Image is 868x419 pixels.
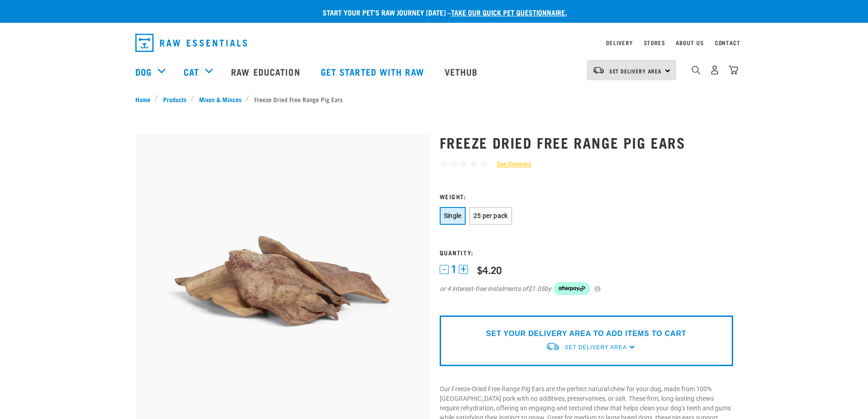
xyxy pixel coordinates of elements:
[715,41,740,44] a: Contact
[470,159,478,169] span: ☆
[676,41,704,44] a: About Us
[451,264,457,274] span: 1
[158,94,191,104] a: Products
[692,66,700,74] img: home-icon-1@2x.png
[222,53,311,90] a: Raw Education
[440,159,447,169] span: ☆
[451,10,567,14] a: take our quick pet questionnaire.
[312,53,436,90] a: Get started with Raw
[440,207,466,225] button: Single
[440,282,733,295] div: or 4 interest-free instalments of by
[609,69,662,72] span: Set Delivery Area
[444,212,462,219] span: Single
[644,41,665,44] a: Stores
[545,342,560,352] img: van-moving.png
[528,284,544,294] span: $1.05
[606,41,632,44] a: Delivery
[440,193,733,200] h3: Weight:
[135,34,247,52] img: Raw Essentials Logo
[477,264,502,275] div: $4.20
[135,65,152,78] a: Dog
[194,94,246,104] a: Mixes & Minces
[440,249,733,256] h3: Quantity:
[460,159,467,169] span: ☆
[436,53,489,90] a: Vethub
[486,328,686,339] p: SET YOUR DELIVERY AREA TO ADD ITEMS TO CART
[592,66,605,74] img: van-moving.png
[488,160,531,169] a: See Reviews
[135,94,155,104] a: Home
[469,207,512,225] button: 25 per pack
[729,65,738,75] img: home-icon@2x.png
[473,212,508,219] span: 25 per pack
[135,94,733,104] nav: breadcrumbs
[450,159,457,169] span: ☆
[440,134,733,150] h1: Freeze Dried Free Range Pig Ears
[440,265,449,274] button: -
[565,344,627,351] span: Set Delivery Area
[710,65,719,75] img: user.png
[128,30,740,56] nav: dropdown navigation
[184,65,199,78] a: Cat
[480,159,488,169] span: ☆
[459,265,468,274] button: +
[554,282,590,295] img: Afterpay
